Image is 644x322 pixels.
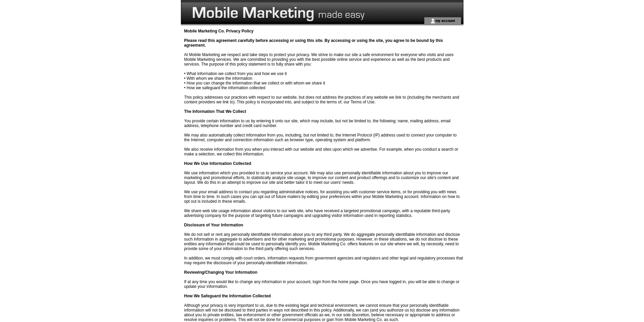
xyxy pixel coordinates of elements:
a: my account [435,18,455,23]
b: Disclosure of Your Information [184,223,243,227]
b: The Information That We Collect [184,109,246,114]
b: Mobile Marketing Co. Privacy Policy [184,29,254,33]
img: account_icon.gif [430,18,435,24]
b: Reviewing/Changing Your Information [184,270,258,275]
b: Please read this agreement carefully before accessing or using this site. By accessing or using t... [184,38,443,48]
b: How We Safeguard the Information Collected [184,294,271,298]
b: How We Use Information Collected [184,161,251,166]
